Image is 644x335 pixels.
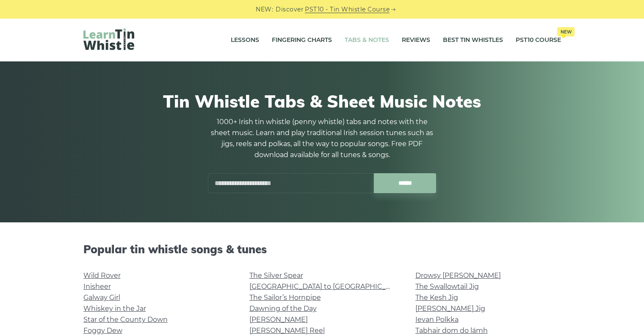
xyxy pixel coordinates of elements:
a: PST10 CourseNew [516,30,561,51]
a: Lessons [231,30,259,51]
a: Dawning of the Day [249,305,317,313]
a: Galway Girl [83,293,120,302]
a: Drowsy [PERSON_NAME] [415,271,501,280]
a: [GEOGRAPHIC_DATA] to [GEOGRAPHIC_DATA] [249,282,406,291]
a: Ievan Polkka [415,316,459,324]
a: Best Tin Whistles [443,30,503,51]
a: [PERSON_NAME] [249,316,308,324]
a: Wild Rover [83,271,121,280]
a: The Swallowtail Jig [415,282,479,291]
a: Inisheer [83,282,111,291]
h1: Tin Whistle Tabs & Sheet Music Notes [83,91,561,111]
a: The Sailor’s Hornpipe [249,293,321,302]
a: Reviews [402,30,430,51]
a: Whiskey in the Jar [83,305,146,313]
a: Tabs & Notes [345,30,389,51]
img: LearnTinWhistle.com [83,28,134,50]
a: Tabhair dom do lámh [415,327,488,335]
a: Foggy Dew [83,327,122,335]
p: 1000+ Irish tin whistle (penny whistle) tabs and notes with the sheet music. Learn and play tradi... [208,116,437,161]
a: Fingering Charts [272,30,332,51]
span: New [557,27,575,36]
a: The Kesh Jig [415,293,458,302]
a: [PERSON_NAME] Jig [415,305,485,313]
a: The Silver Spear [249,271,303,280]
a: [PERSON_NAME] Reel [249,327,325,335]
a: Star of the County Down [83,316,168,324]
h2: Popular tin whistle songs & tunes [83,243,561,256]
